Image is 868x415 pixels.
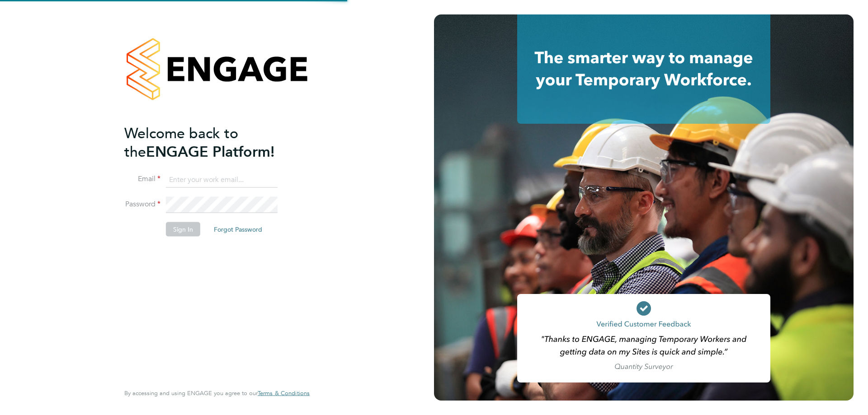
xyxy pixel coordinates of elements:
a: Terms & Conditions [258,390,310,397]
input: Enter your work email... [166,172,278,188]
h2: ENGAGE Platform! [124,124,301,161]
span: Welcome back to the [124,124,238,160]
label: Email [124,174,160,184]
span: By accessing and using ENGAGE you agree to our [124,389,310,397]
span: Terms & Conditions [258,389,310,397]
button: Forgot Password [207,222,269,237]
button: Sign In [166,222,200,237]
label: Password [124,200,160,209]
